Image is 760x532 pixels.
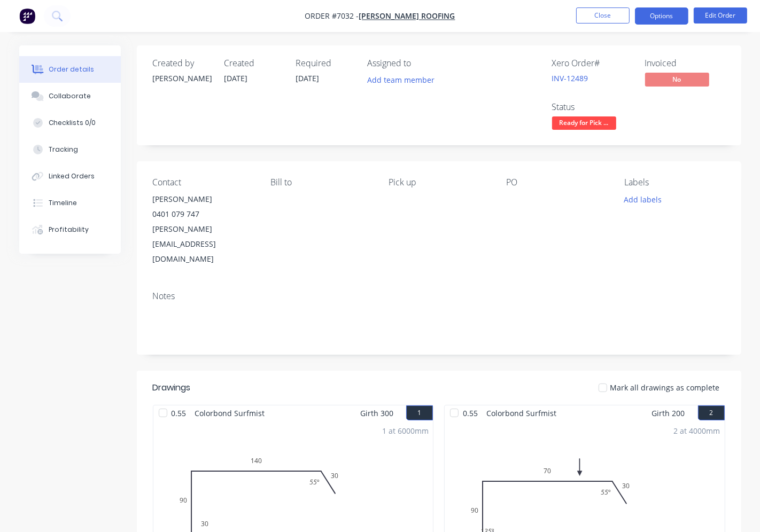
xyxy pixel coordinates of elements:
button: Add team member [368,73,440,87]
div: PO [506,177,607,187]
button: Options [635,7,688,25]
div: Notes [153,291,725,301]
div: Xero Order # [552,58,632,68]
span: Girth 300 [360,405,393,421]
button: Tracking [19,136,121,163]
span: 0.55 [167,405,191,421]
div: Invoiced [645,58,725,68]
span: No [645,73,709,86]
span: Mark all drawings as complete [610,382,720,393]
span: Colorbond Surfmist [482,405,561,421]
button: Add labels [618,192,668,206]
div: Timeline [49,198,77,208]
span: Order #7032 - [305,11,359,21]
button: Close [576,7,630,24]
button: Collaborate [19,83,121,109]
button: Edit Order [694,7,747,24]
div: [PERSON_NAME]0401 079 747[PERSON_NAME][EMAIL_ADDRESS][DOMAIN_NAME] [153,192,254,267]
span: Ready for Pick ... [552,116,616,130]
div: [PERSON_NAME] [153,192,254,207]
div: Linked Orders [49,171,95,181]
div: Order details [49,65,94,74]
div: Drawings [153,381,191,394]
span: 0.55 [459,405,482,421]
button: Timeline [19,190,121,216]
div: Created [224,58,283,68]
div: [PERSON_NAME] [153,73,212,84]
button: Profitability [19,216,121,243]
a: [PERSON_NAME] Roofing [359,11,455,21]
span: [DATE] [224,73,248,83]
button: Add team member [361,73,440,87]
div: Created by [153,58,212,68]
div: Status [552,102,632,112]
div: 2 at 4000mm [674,425,720,436]
span: Colorbond Surfmist [191,405,269,421]
div: Contact [153,177,254,187]
button: 2 [698,405,725,420]
img: Factory [19,8,35,24]
div: Bill to [270,177,371,187]
button: 1 [406,405,433,420]
div: Collaborate [49,91,91,101]
div: Profitability [49,225,89,234]
button: Order details [19,56,121,83]
div: Checklists 0/0 [49,118,96,128]
a: INV-12489 [552,73,588,83]
div: Tracking [49,145,78,154]
div: Required [296,58,355,68]
div: Assigned to [368,58,475,68]
div: Pick up [389,177,490,187]
button: Linked Orders [19,163,121,190]
div: [PERSON_NAME][EMAIL_ADDRESS][DOMAIN_NAME] [153,222,254,267]
button: Ready for Pick ... [552,116,616,132]
div: 0401 079 747 [153,207,254,222]
div: Labels [624,177,725,187]
span: [DATE] [296,73,320,83]
span: Girth 200 [652,405,685,421]
div: 1 at 6000mm [382,425,429,436]
button: Checklists 0/0 [19,109,121,136]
